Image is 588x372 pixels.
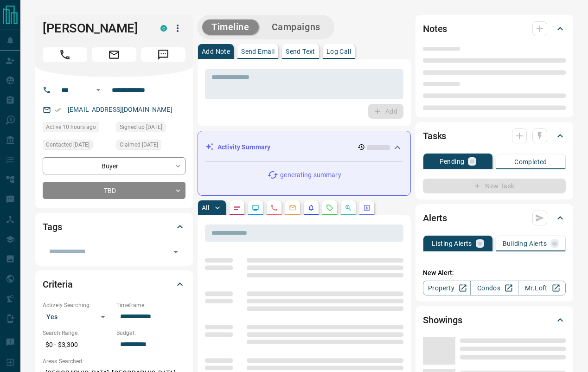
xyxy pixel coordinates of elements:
h2: Notes [423,21,447,36]
span: Message [141,47,185,62]
p: Areas Searched: [43,357,185,366]
span: Signed up [DATE] [120,122,162,132]
div: Notes [423,18,566,40]
div: Yes [43,309,112,324]
h2: Criteria [43,277,73,292]
a: Mr.Loft [518,281,566,295]
p: Actively Searching: [43,301,112,309]
p: Search Range: [43,329,112,337]
h1: [PERSON_NAME] [43,21,147,36]
div: Buyer [43,157,185,174]
svg: Email Verified [55,107,61,113]
a: Condos [470,281,518,295]
div: condos.ca [160,25,167,32]
p: Listing Alerts [432,240,472,247]
svg: Agent Actions [363,204,371,212]
p: Send Text [286,48,315,55]
svg: Emails [289,204,296,212]
div: Criteria [43,273,185,295]
svg: Notes [233,204,241,212]
p: New Alert: [423,268,566,278]
span: Active 10 hours ago [46,122,96,132]
svg: Requests [326,204,333,212]
button: Timeline [202,19,259,35]
button: Open [93,84,104,96]
div: Activity Summary [205,139,403,156]
div: Mon May 19 2025 [116,140,185,153]
div: TBD [43,182,185,199]
p: Budget: [116,329,185,337]
a: Property [423,281,471,295]
p: Add Note [202,48,230,55]
button: Campaigns [262,19,330,35]
h2: Alerts [423,211,447,225]
svg: Listing Alerts [307,204,315,212]
p: Timeframe: [116,301,185,309]
h2: Showings [423,313,462,327]
button: Open [169,245,182,258]
a: [EMAIL_ADDRESS][DOMAIN_NAME] [68,106,173,113]
span: Email [92,47,136,62]
p: generating summary [280,170,341,180]
span: Call [43,47,87,62]
p: Pending [440,158,465,165]
h2: Tasks [423,128,446,143]
p: All [202,205,209,211]
div: Tue Sep 16 2025 [43,122,112,135]
p: Log Call [326,48,351,55]
div: Alerts [423,207,566,229]
div: Showings [423,309,566,331]
div: Tags [43,216,185,238]
div: Mon May 19 2025 [43,140,112,153]
div: Tue Dec 29 2020 [116,122,185,135]
p: Send Email [241,48,275,55]
svg: Opportunities [345,204,352,212]
p: Activity Summary [217,142,270,152]
span: Claimed [DATE] [120,140,158,149]
svg: Calls [270,204,278,212]
p: $0 - $3,300 [43,337,112,353]
div: Tasks [423,125,566,147]
p: Completed [514,159,547,165]
span: Contacted [DATE] [46,140,89,149]
svg: Lead Browsing Activity [252,204,259,212]
h2: Tags [43,219,62,234]
p: Building Alerts [503,240,547,247]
